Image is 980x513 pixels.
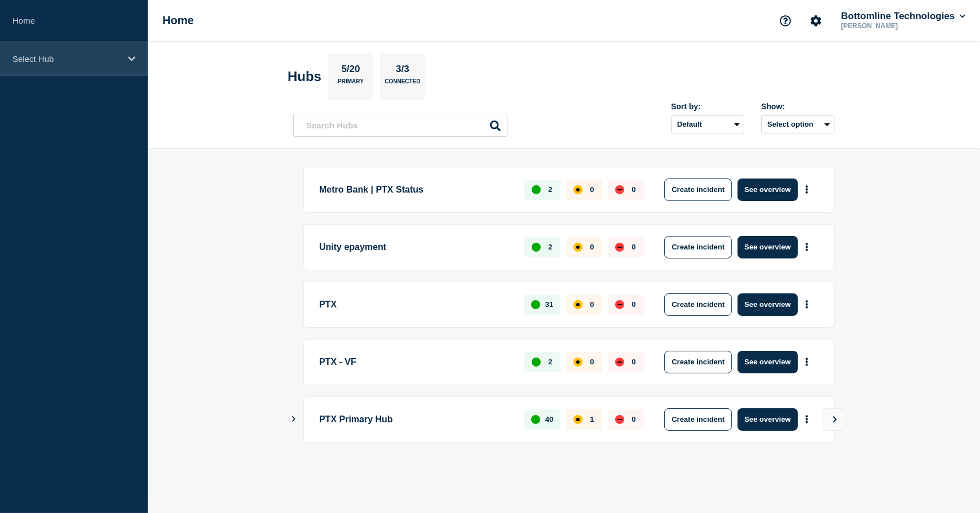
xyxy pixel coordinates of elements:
[738,179,797,201] button: See overview
[615,358,624,367] div: down
[573,243,582,252] div: affected
[738,293,797,316] button: See overview
[319,236,511,258] p: Unity epayment
[319,408,511,431] p: PTX Primary Hub
[319,179,511,201] p: Metro Bank | PTX Status
[632,358,635,366] p: 0
[800,179,814,200] button: More actions
[671,115,744,133] select: Sort by
[590,358,594,366] p: 0
[12,54,121,64] p: Select Hub
[291,415,297,423] button: Show Connected Hubs
[338,78,364,90] p: Primary
[532,185,541,194] div: up
[319,351,511,373] p: PTX - VF
[573,300,582,309] div: affected
[632,415,635,423] p: 0
[590,185,594,194] p: 0
[632,185,635,194] p: 0
[532,243,541,252] div: up
[590,300,594,309] p: 0
[573,358,582,367] div: affected
[615,185,624,194] div: down
[531,300,540,309] div: up
[548,185,552,194] p: 2
[548,358,552,366] p: 2
[162,14,194,27] h1: Home
[738,236,797,258] button: See overview
[839,22,956,30] p: [PERSON_NAME]
[590,415,594,423] p: 1
[738,351,797,373] button: See overview
[532,358,541,367] div: up
[664,351,732,373] button: Create incident
[761,102,835,111] div: Show:
[800,237,814,257] button: More actions
[632,300,635,309] p: 0
[839,11,968,22] button: Bottomline Technologies
[615,243,624,252] div: down
[590,243,594,251] p: 0
[531,415,540,424] div: up
[545,300,553,309] p: 31
[337,64,364,78] p: 5/20
[800,294,814,315] button: More actions
[761,115,835,133] button: Select option
[615,415,624,424] div: down
[573,185,582,194] div: affected
[671,102,744,111] div: Sort by:
[615,300,624,309] div: down
[545,415,553,423] p: 40
[800,351,814,372] button: More actions
[573,415,582,424] div: affected
[548,243,552,251] p: 2
[664,179,732,201] button: Create incident
[664,293,732,316] button: Create incident
[293,114,507,137] input: Search Hubs
[774,9,797,33] button: Support
[738,408,797,431] button: See overview
[664,408,732,431] button: Create incident
[823,408,845,431] button: View
[664,236,732,258] button: Create incident
[804,9,828,33] button: Account settings
[319,293,511,316] p: PTX
[385,78,420,90] p: Connected
[632,243,635,251] p: 0
[392,64,414,78] p: 3/3
[288,69,321,84] h2: Hubs
[800,409,814,430] button: More actions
